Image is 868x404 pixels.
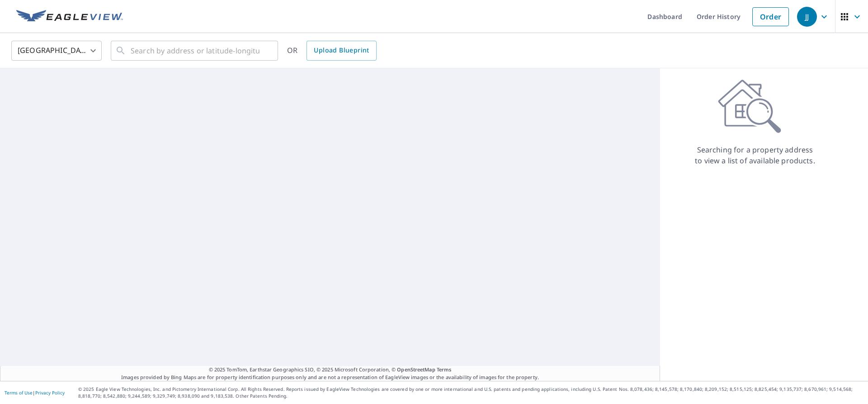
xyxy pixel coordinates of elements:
div: JJ [797,7,817,27]
span: © 2025 TomTom, Earthstar Geographics SIO, © 2025 Microsoft Corporation, © [209,366,452,374]
a: Order [752,7,789,26]
span: Upload Blueprint [314,45,369,56]
input: Search by address or latitude-longitude [131,38,259,63]
img: EV Logo [16,10,123,24]
a: Upload Blueprint [307,41,376,61]
div: OR [287,41,377,61]
p: | [5,390,65,395]
a: Privacy Policy [35,390,65,396]
a: Terms of Use [5,390,33,396]
p: Searching for a property address to view a list of available products. [694,144,816,166]
p: © 2025 Eagle View Technologies, Inc. and Pictometry International Corp. All Rights Reserved. Repo... [78,386,863,399]
div: [GEOGRAPHIC_DATA] [11,38,102,63]
a: OpenStreetMap [397,366,435,373]
a: Terms [437,366,452,373]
